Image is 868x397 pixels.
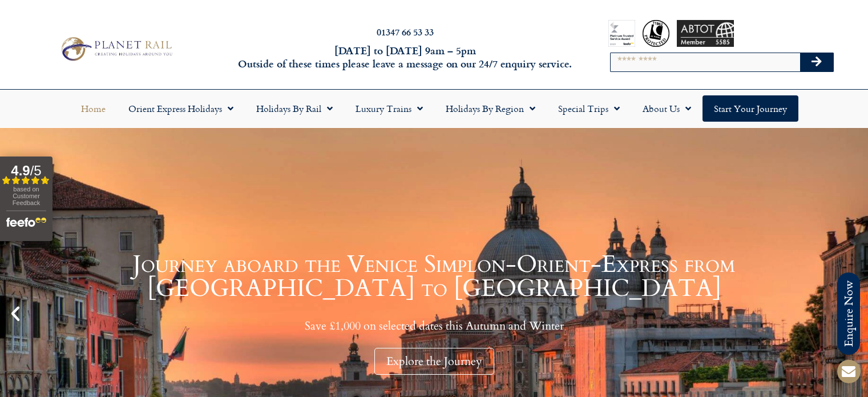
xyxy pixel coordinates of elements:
[245,95,344,122] a: Holidays by Rail
[29,252,839,300] h1: Journey aboard the Venice Simplon-Orient-Express from [GEOGRAPHIC_DATA] to [GEOGRAPHIC_DATA]
[235,44,576,71] h6: [DATE] to [DATE] 9am – 5pm Outside of these times please leave a message on our 24/7 enquiry serv...
[56,34,175,63] img: Planet Rail Train Holidays Logo
[377,25,434,38] a: 01347 66 53 33
[631,95,703,122] a: About Us
[6,304,25,323] div: Previous slide
[434,95,547,122] a: Holidays by Region
[6,95,862,122] nav: Menu
[70,95,117,122] a: Home
[29,319,839,333] p: Save £1,000 on selected dates this Autumn and Winter
[374,348,494,375] div: Explore the Journey
[547,95,631,122] a: Special Trips
[117,95,245,122] a: Orient Express Holidays
[703,95,798,122] a: Start your Journey
[800,53,833,71] button: Search
[344,95,434,122] a: Luxury Trains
